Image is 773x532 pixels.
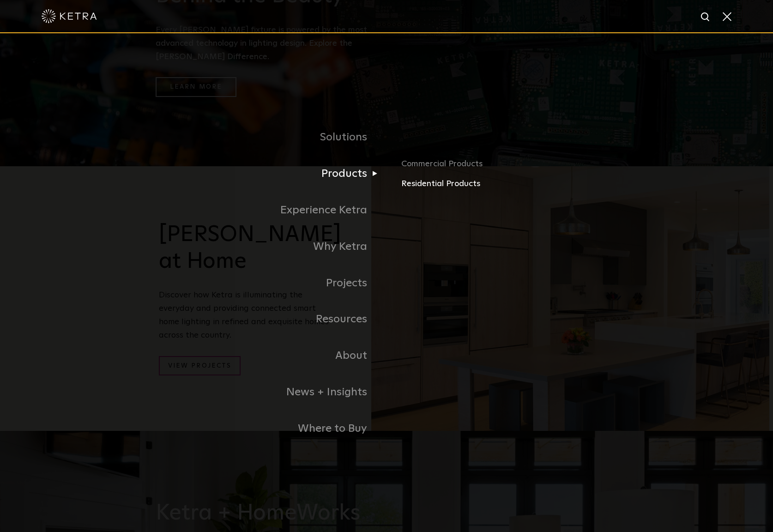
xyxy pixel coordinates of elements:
[156,411,386,447] a: Where to Buy
[700,12,712,23] img: search icon
[156,229,386,265] a: Why Ketra
[156,156,386,192] a: Products
[42,9,97,23] img: ketra-logo-2019-white
[401,157,617,177] a: Commercial Products
[156,119,386,156] a: Solutions
[156,119,617,447] div: Navigation Menu
[156,338,386,374] a: About
[401,177,617,191] a: Residential Products
[156,301,386,338] a: Resources
[156,374,386,411] a: News + Insights
[156,265,386,302] a: Projects
[156,192,386,229] a: Experience Ketra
